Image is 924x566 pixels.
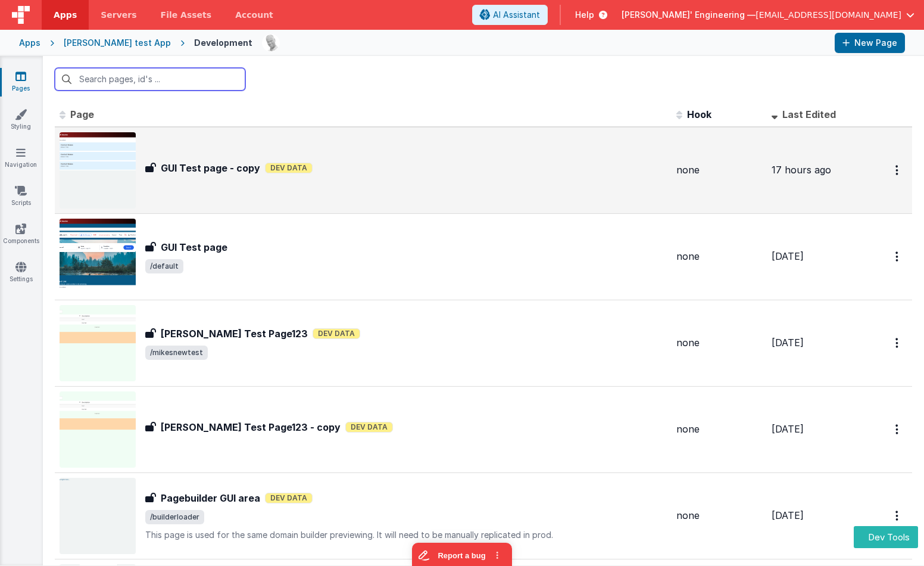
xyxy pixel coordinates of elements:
button: Options [888,244,907,269]
h3: GUI Test page - copy [161,161,260,175]
div: none [676,336,762,350]
button: Dev Tools [854,526,918,548]
span: 17 hours ago [772,164,831,176]
span: [DATE] [772,337,804,349]
img: 11ac31fe5dc3d0eff3fbbbf7b26fa6e1 [263,35,279,51]
span: [DATE] [772,423,804,435]
span: /default [145,259,183,273]
span: Page [70,108,94,120]
h3: [PERSON_NAME] Test Page123 - copy [161,420,341,434]
span: [DATE] [772,250,804,262]
input: Search pages, id's ... [55,68,245,91]
span: /builderloader [145,510,204,524]
h3: [PERSON_NAME] Test Page123 [161,326,308,341]
div: Development [194,37,252,49]
span: Dev Data [313,328,360,339]
div: none [676,250,762,263]
span: /mikesnewtest [145,346,208,360]
span: [DATE] [772,509,804,521]
button: Options [888,503,907,528]
span: [EMAIL_ADDRESS][DOMAIN_NAME] [756,9,901,21]
span: Servers [101,9,136,21]
button: New Page [835,33,905,53]
div: Apps [19,37,40,49]
span: Dev Data [265,493,313,503]
h3: Pagebuilder GUI area [161,491,260,505]
button: Options [888,417,907,441]
span: Last Edited [782,108,836,120]
button: Options [888,158,907,182]
div: none [676,163,762,177]
h3: GUI Test page [161,240,227,254]
span: Apps [54,9,77,21]
div: [PERSON_NAME] test App [64,37,171,49]
div: none [676,509,762,523]
span: AI Assistant [493,9,540,21]
span: Dev Data [265,163,313,173]
span: Help [575,9,594,21]
div: none [676,422,762,436]
span: Dev Data [345,422,393,433]
p: This page is used for the same domain builder previewing. It will need to be manually replicated ... [145,529,667,541]
span: File Assets [161,9,212,21]
button: [PERSON_NAME]' Engineering — [EMAIL_ADDRESS][DOMAIN_NAME] [622,9,914,21]
button: AI Assistant [472,5,548,25]
span: [PERSON_NAME]' Engineering — [622,9,756,21]
button: Options [888,331,907,355]
span: Hook [687,108,711,120]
